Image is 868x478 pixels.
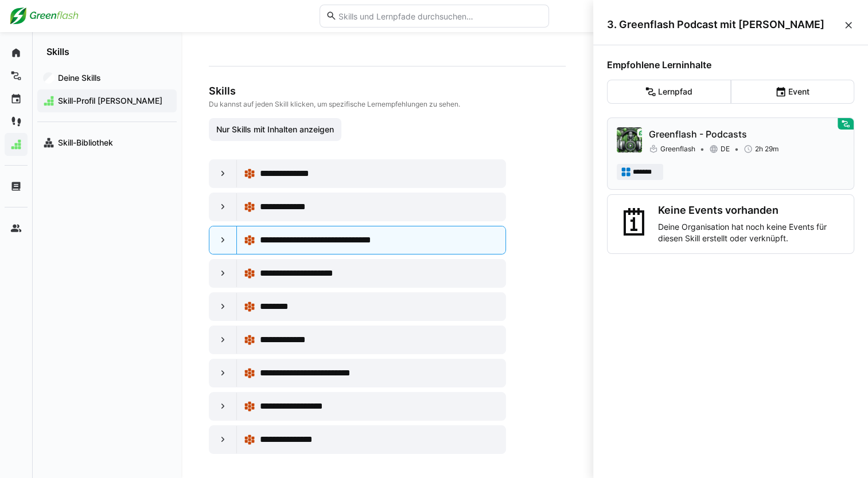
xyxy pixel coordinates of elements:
[607,59,854,70] h4: Empfohlene Lerninhalte
[607,80,731,104] eds-button-option: Lernpfad
[617,127,642,152] img: Greenflash - Podcasts
[649,127,844,141] p: Greenflash - Podcasts
[215,124,336,135] span: Nur Skills mit Inhalten anzeigen
[660,144,695,154] span: Greenflash
[658,221,844,244] p: Deine Organisation hat noch keine Events für diesen Skill erstellt oder verknüpft.
[607,18,843,31] span: 3. Greenflash Podcast mit [PERSON_NAME]
[56,95,171,107] span: Skill-Profil [PERSON_NAME]
[209,85,566,97] h3: Skills
[755,144,779,154] span: 2h 29m
[731,80,855,104] eds-button-option: Event
[721,144,730,154] span: DE
[337,11,542,21] input: Skills und Lernpfade durchsuchen…
[658,204,844,217] h3: Keine Events vorhanden
[209,118,341,141] button: Nur Skills mit Inhalten anzeigen
[209,100,566,109] p: Du kannst auf jeden Skill klicken, um spezifische Lernempfehlungen zu sehen.
[617,204,653,244] div: 🗓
